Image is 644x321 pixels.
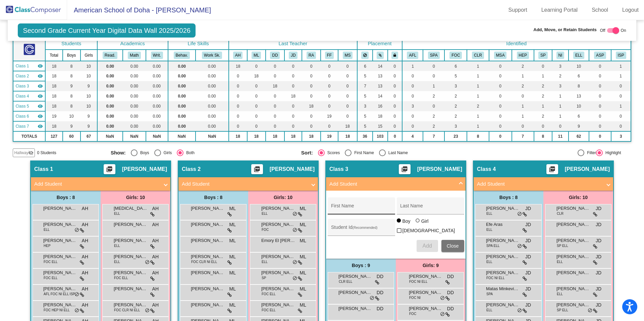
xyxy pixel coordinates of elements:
[307,52,316,59] button: RA
[252,52,261,59] button: ML
[428,52,440,59] button: SPA
[168,111,196,121] td: 0.00
[373,71,388,81] td: 13
[444,111,467,121] td: 2
[402,101,423,111] td: 3
[489,71,512,81] td: 0
[123,61,146,71] td: 0.00
[512,71,534,81] td: 1
[38,93,43,99] mat-icon: visibility
[80,91,97,101] td: 10
[13,101,45,111] td: Renee Alexander - No Class Name
[552,81,569,91] td: 3
[97,91,123,101] td: 0.00
[302,71,320,81] td: 0
[556,52,565,59] button: NI
[45,38,97,50] th: Students
[617,5,644,15] a: Logout
[97,81,123,91] td: 0.00
[534,111,552,121] td: 2
[284,81,302,91] td: 0
[402,50,423,61] th: Arabic Foreign Language
[45,91,62,101] td: 18
[97,121,123,131] td: 0.00
[45,61,62,71] td: 18
[302,61,320,71] td: 0
[202,52,222,59] button: Work Sk.
[494,52,507,59] button: MSA
[399,164,411,174] button: Print Students Details
[489,91,512,101] td: 0
[196,71,229,81] td: 0.00
[196,81,229,91] td: 0.00
[63,121,80,131] td: 9
[338,101,357,111] td: 0
[423,91,444,101] td: 2
[128,52,141,59] button: Math
[80,121,97,131] td: 9
[388,50,402,61] th: Keep with teacher
[34,180,159,188] mat-panel-title: Add Student
[266,81,284,91] td: 18
[444,91,467,101] td: 2
[331,206,391,211] input: First Name
[388,121,402,131] td: 0
[63,71,80,81] td: 8
[611,81,631,91] td: 0
[611,101,631,111] td: 1
[589,50,611,61] th: Accommodation Support Plan (ie visual, hearing impairment, anxiety)
[321,121,338,131] td: 0
[15,83,29,89] span: Class 3
[326,177,466,191] mat-expansion-panel-header: Add Student
[444,61,467,71] td: 6
[97,38,168,50] th: Academics
[338,71,357,81] td: 0
[97,101,123,111] td: 0.00
[266,61,284,71] td: 0
[168,81,196,91] td: 0.00
[329,180,454,188] mat-panel-title: Add Student
[15,103,29,109] span: Class 5
[338,50,357,61] th: Meral Sheta
[512,101,534,111] td: 1
[388,101,402,111] td: 0
[321,61,338,71] td: 0
[247,91,266,101] td: 0
[229,38,357,50] th: Last Teacher
[573,52,584,59] button: ELL
[80,81,97,91] td: 9
[80,50,97,61] th: Girls
[168,38,229,50] th: Life Skills
[548,166,556,175] mat-icon: picture_as_pdf
[331,227,391,233] input: Student Id
[474,177,613,191] mat-expansion-panel-header: Add Student
[534,71,552,81] td: 1
[373,101,388,111] td: 16
[146,121,168,131] td: 0.00
[444,81,467,91] td: 3
[489,50,512,61] th: Modern Standard Arabic
[321,50,338,61] th: Felicia Fothergill
[196,61,229,71] td: 0.00
[400,206,461,211] input: Last Name
[467,111,489,121] td: 1
[444,71,467,81] td: 5
[517,52,529,59] button: HEP
[15,113,29,119] span: Class 6
[477,180,602,188] mat-panel-title: Add Student
[569,111,589,121] td: 6
[63,111,80,121] td: 10
[103,52,117,59] button: Read.
[600,27,605,34] span: Off
[546,164,558,174] button: Print Students Details
[266,50,284,61] th: Dina Demas
[357,50,373,61] th: Keep away students
[38,114,43,119] mat-icon: visibility
[472,52,484,59] button: CLR
[489,101,512,111] td: 0
[534,91,552,101] td: 2
[402,81,423,91] td: 0
[80,61,97,71] td: 10
[15,93,29,99] span: Class 4
[302,101,320,111] td: 18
